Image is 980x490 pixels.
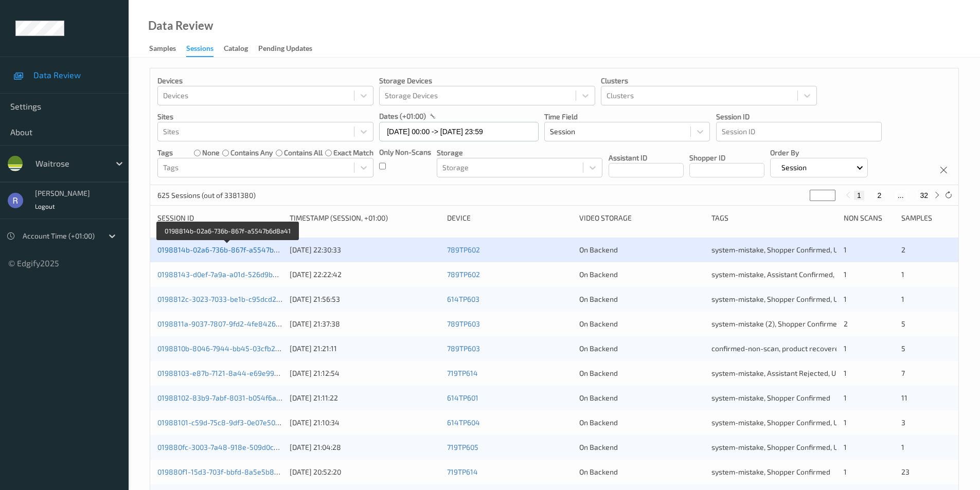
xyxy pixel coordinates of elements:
[579,294,704,304] div: On Backend
[447,467,478,476] a: 719TP614
[447,295,479,303] a: 614TP603
[230,148,273,158] label: contains any
[901,467,910,476] span: 23
[149,42,186,56] a: Samples
[290,319,440,329] div: [DATE] 21:37:38
[186,42,224,57] a: Sessions
[258,42,323,56] a: Pending Updates
[447,418,480,427] a: 614TP604
[601,76,817,86] p: Clusters
[290,213,440,223] div: Timestamp (Session, +01:00)
[579,319,704,329] div: On Backend
[202,148,220,158] label: none
[901,369,905,377] span: 7
[609,153,684,163] p: Assistant ID
[290,467,440,477] div: [DATE] 20:52:20
[157,213,282,223] div: Session ID
[711,443,887,451] span: system-mistake, Shopper Confirmed, Unusual-Activity
[157,148,173,158] p: Tags
[901,418,905,427] span: 3
[447,319,480,328] a: 789TP603
[711,213,836,223] div: Tags
[148,21,213,31] div: Data Review
[711,270,889,279] span: system-mistake, Assistant Confirmed, Unusual-Activity
[224,43,248,56] div: Catalog
[290,294,440,304] div: [DATE] 21:56:53
[854,191,864,200] button: 1
[711,369,944,377] span: system-mistake, Assistant Rejected, Unusual-Activity, Picklist item alert
[901,393,907,402] span: 11
[711,344,974,353] span: confirmed-non-scan, product recovered, recovered product, Shopper Confirmed
[901,270,904,279] span: 1
[901,245,905,254] span: 2
[437,148,602,158] p: Storage
[844,245,847,254] span: 1
[579,269,704,280] div: On Backend
[689,153,764,163] p: Shopper ID
[579,213,704,223] div: Video Storage
[284,148,323,158] label: contains all
[290,418,440,428] div: [DATE] 21:10:34
[917,191,931,200] button: 32
[333,148,373,158] label: exact match
[157,295,293,303] a: 0198812c-3023-7033-be1b-c95dcd2f110c
[895,191,907,200] button: ...
[157,443,299,451] a: 019880fc-3003-7a48-918e-509d0c5eb686
[844,418,847,427] span: 1
[711,393,830,402] span: system-mistake, Shopper Confirmed
[874,191,884,200] button: 2
[716,112,882,122] p: Session ID
[901,295,904,303] span: 1
[579,418,704,428] div: On Backend
[579,343,704,354] div: On Backend
[844,295,847,303] span: 1
[157,270,298,279] a: 01988143-d0ef-7a9a-a01d-526d9b83783b
[711,245,887,254] span: system-mistake, Shopper Confirmed, Unusual-Activity
[579,368,704,378] div: On Backend
[711,467,830,476] span: system-mistake, Shopper Confirmed
[901,344,905,353] span: 5
[157,190,256,201] p: 625 Sessions (out of 3381380)
[711,295,887,303] span: system-mistake, Shopper Confirmed, Unusual-Activity
[379,111,426,121] p: dates (+01:00)
[579,442,704,452] div: On Backend
[770,148,868,158] p: Order By
[447,213,572,223] div: Device
[844,213,894,223] div: Non Scans
[901,213,951,223] div: Samples
[290,343,440,354] div: [DATE] 21:21:11
[901,443,904,451] span: 1
[844,319,848,328] span: 2
[157,245,298,254] a: 0198814b-02a6-736b-867f-a5547b6d8a41
[844,270,847,279] span: 1
[544,112,710,122] p: Time Field
[379,76,595,86] p: Storage Devices
[290,245,440,255] div: [DATE] 22:30:33
[844,369,847,377] span: 1
[447,369,478,377] a: 719TP614
[844,443,847,451] span: 1
[157,112,373,122] p: Sites
[157,344,298,353] a: 0198810b-8046-7944-bb45-03cfb27fb39d
[290,368,440,378] div: [DATE] 21:12:54
[447,443,478,451] a: 719TP605
[447,393,478,402] a: 614TP601
[579,393,704,403] div: On Backend
[579,245,704,255] div: On Backend
[290,269,440,280] div: [DATE] 22:22:42
[157,418,295,427] a: 01988101-c59d-75c8-9df3-0e07e50b8a16
[157,369,296,377] a: 01988103-e87b-7121-8a44-e69e992a1fb3
[844,344,847,353] span: 1
[711,418,887,427] span: system-mistake, Shopper Confirmed, Unusual-Activity
[157,76,373,86] p: Devices
[186,43,213,57] div: Sessions
[579,467,704,477] div: On Backend
[447,270,480,279] a: 789TP602
[844,467,847,476] span: 1
[379,147,431,157] p: Only Non-Scans
[149,43,176,56] div: Samples
[157,467,294,476] a: 019880f1-15d3-703f-bbfd-8a5e5b8e48f0
[157,319,295,328] a: 0198811a-9037-7807-9fd2-4fe842674e4f
[844,393,847,402] span: 1
[447,344,480,353] a: 789TP603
